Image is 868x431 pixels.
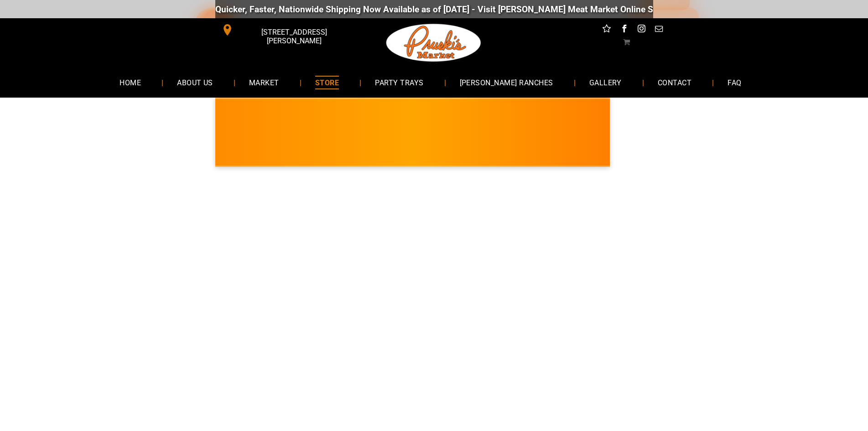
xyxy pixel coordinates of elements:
[595,139,774,153] span: [PERSON_NAME] MARKET
[235,70,293,94] a: MARKET
[235,23,353,50] span: [STREET_ADDRESS][PERSON_NAME]
[215,23,355,37] a: [STREET_ADDRESS][PERSON_NAME]
[618,23,630,37] a: facebook
[714,70,755,94] a: FAQ
[653,23,665,37] a: email
[361,70,437,94] a: PARTY TRAYS
[385,18,483,68] img: Pruski-s+Market+HQ+Logo2-1920w.png
[635,23,647,37] a: instagram
[301,70,353,94] a: STORE
[446,70,567,94] a: [PERSON_NAME] RANCHES
[601,23,613,37] a: Social network
[644,70,705,94] a: CONTACT
[204,4,756,15] div: Quicker, Faster, Nationwide Shipping Now Available as of [DATE] - Visit [PERSON_NAME] Meat Market...
[163,70,227,94] a: ABOUT US
[106,70,155,94] a: HOME
[576,70,635,94] a: GALLERY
